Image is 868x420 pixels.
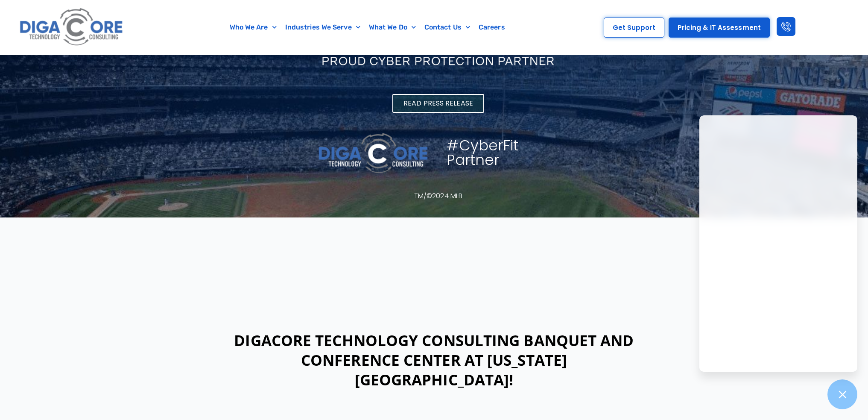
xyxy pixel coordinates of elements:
span: Get Support [613,24,655,31]
img: Digacore logo 1 [17,4,126,50]
img: 2 - Digacore [317,130,430,176]
a: Read Press Release [392,94,484,113]
nav: Menu [170,18,565,37]
a: Industries We Serve [281,18,365,37]
a: Careers [474,18,509,37]
a: Contact Us [420,18,474,37]
a: Who We Are [225,18,281,37]
a: Get Support [604,18,664,38]
a: Pricing & IT Assessment [669,18,770,38]
h2: Digacore Technology Consulting Banquet and Conference Center at [US_STATE][GEOGRAPHIC_DATA]! [231,331,637,390]
span: Pricing & IT Assessment [678,24,761,31]
h1: #CyberFit Partner [447,138,560,167]
iframe: Chatgenie Messenger [699,115,857,372]
p: TM/©2024 MLB [308,193,569,200]
a: What We Do [365,18,420,37]
span: Read Press Release [403,100,473,107]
